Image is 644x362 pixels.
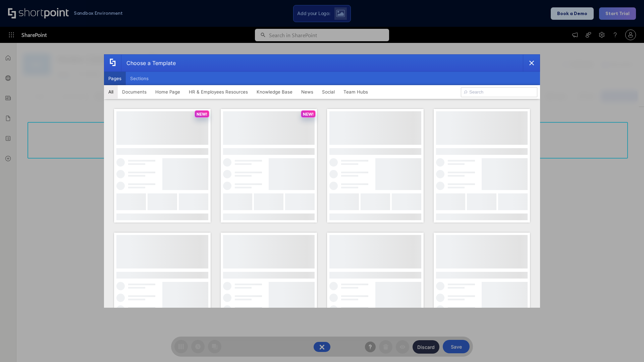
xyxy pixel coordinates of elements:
button: Home Page [151,85,184,99]
p: NEW! [303,112,314,117]
button: Sections [126,72,153,85]
button: News [297,85,318,99]
button: All [104,85,118,99]
div: Choose a Template [121,55,176,71]
button: Knowledge Base [252,85,297,99]
div: template selector [104,54,540,308]
iframe: Chat Widget [610,330,644,362]
button: Documents [118,85,151,99]
input: Search [461,87,537,97]
button: HR & Employees Resources [184,85,252,99]
button: Team Hubs [339,85,372,99]
button: Pages [104,72,126,85]
p: NEW! [197,112,207,117]
button: Social [318,85,339,99]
